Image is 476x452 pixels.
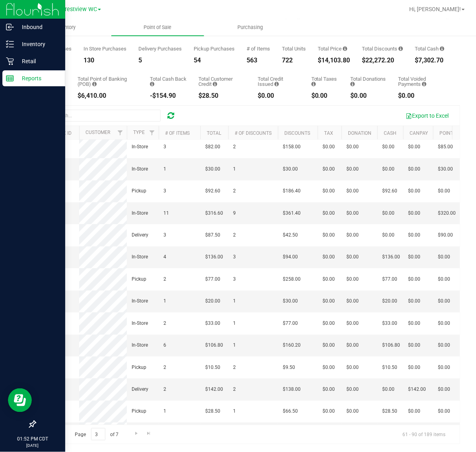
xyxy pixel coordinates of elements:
span: $0.00 [323,364,335,371]
span: $20.00 [205,297,220,305]
span: $0.00 [346,187,359,195]
span: $90.00 [438,231,453,239]
span: In-Store [132,297,148,305]
span: $0.00 [346,320,359,327]
div: $0.00 [398,93,448,99]
a: Purchasing [204,19,296,36]
span: $0.00 [346,231,359,239]
div: Total Voided Payments [398,76,448,87]
span: 61 - 90 of 189 items [396,428,452,440]
span: $66.50 [283,407,298,415]
i: Sum of the total taxes for all purchases in the date range. [311,81,316,87]
span: $0.00 [346,341,359,349]
span: Pickup [132,275,146,283]
i: Sum of the total prices of all purchases in the date range. [343,46,347,51]
span: $10.50 [382,364,397,371]
span: Pickup [132,187,146,195]
div: Total Donations [351,76,387,87]
div: $0.00 [258,93,299,99]
p: Inbound [14,22,62,32]
span: $33.00 [382,320,397,327]
div: $14,103.80 [318,57,350,64]
div: 130 [84,57,126,64]
span: Hi, [PERSON_NAME]! [409,6,461,12]
a: Point of Sale [111,19,204,36]
span: $0.00 [382,165,394,173]
i: Sum of all round-up-to-next-dollar total price adjustments for all purchases in the date range. [351,81,355,87]
span: $106.80 [205,341,223,349]
div: $0.00 [311,93,339,99]
span: 3 [233,253,236,261]
div: Total Price [318,46,350,51]
span: 1 [163,407,166,415]
span: $138.00 [283,386,301,393]
span: $0.00 [323,253,335,261]
div: Pickup Purchases [194,46,235,51]
div: Total Taxes [311,76,339,87]
p: 01:52 PM CDT [4,435,62,442]
div: -$154.90 [150,93,187,99]
span: 3 [233,275,236,283]
inline-svg: Inventory [6,40,14,48]
div: $0.00 [351,93,387,99]
span: $142.00 [408,386,426,393]
a: Filter [114,126,127,140]
span: $0.00 [408,364,420,371]
input: Search... [41,110,161,122]
span: 1 [233,297,236,305]
span: $0.00 [346,210,359,217]
i: Sum of the successful, non-voided payments using account credit for all purchases in the date range. [213,81,218,87]
span: Crestview WC [61,6,97,13]
span: $0.00 [438,275,450,283]
span: In-Store [132,143,148,151]
span: $0.00 [438,297,450,305]
span: $361.40 [283,210,301,217]
i: Sum of all account credit issued for all refunds from returned purchases in the date range. [274,81,279,87]
span: $136.00 [382,253,400,261]
div: 563 [247,57,270,64]
span: Pickup [132,407,146,415]
span: Point of Sale [133,24,183,31]
span: $0.00 [408,187,420,195]
span: $0.00 [408,320,420,327]
span: $0.00 [438,364,450,371]
span: $92.60 [382,187,397,195]
inline-svg: Retail [6,57,14,65]
a: Filter [146,126,159,140]
a: CanPay [410,130,428,136]
span: In-Store [132,320,148,327]
span: $0.00 [346,407,359,415]
a: Inventory [19,19,111,36]
i: Sum of all voided payment transaction amounts, excluding tips and transaction fees, for all purch... [422,81,426,87]
input: 3 [91,428,105,440]
div: Total Discounts [362,46,403,51]
span: 2 [233,231,236,239]
span: 4 [163,253,166,261]
span: $0.00 [408,253,420,261]
span: $0.00 [323,297,335,305]
span: Page of 7 [68,428,125,440]
span: $0.00 [408,275,420,283]
span: $320.00 [438,210,456,217]
span: $0.00 [323,231,335,239]
span: $0.00 [346,386,359,393]
div: Total Cash Back [150,76,187,87]
span: $0.00 [323,210,335,217]
div: $28.50 [199,93,246,99]
span: 2 [163,320,166,327]
span: $30.00 [205,165,220,173]
span: In-Store [132,165,148,173]
span: $258.00 [283,275,301,283]
span: Pickup [132,364,146,371]
span: $0.00 [408,165,420,173]
span: $0.00 [408,341,420,349]
span: $0.00 [438,253,450,261]
span: $30.00 [283,165,298,173]
span: 2 [163,364,166,371]
span: $0.00 [323,165,335,173]
a: Cash [384,130,396,136]
div: $6,410.00 [78,93,138,99]
inline-svg: Reports [6,74,14,82]
span: $0.00 [438,407,450,415]
span: In-Store [132,253,148,261]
